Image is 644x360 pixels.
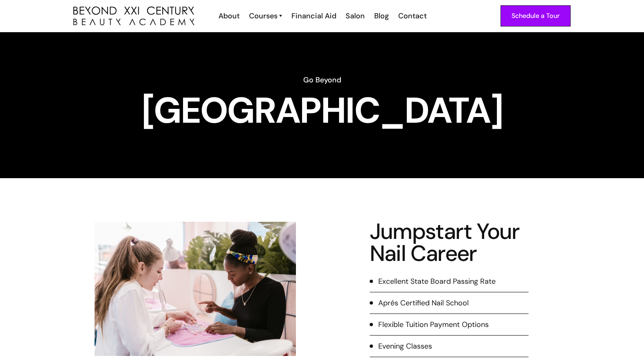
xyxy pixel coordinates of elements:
[95,222,296,356] img: nail tech working at salon
[346,11,365,21] div: Salon
[291,11,336,21] div: Financial Aid
[73,7,194,26] a: home
[374,11,389,21] div: Blog
[393,11,431,21] a: Contact
[340,11,369,21] a: Salon
[370,221,529,265] h2: Jumpstart Your Nail Career
[398,11,427,21] div: Contact
[378,298,469,308] div: Aprés Certified Nail School
[512,11,560,21] div: Schedule a Tour
[378,276,496,287] div: Excellent State Board Passing Rate
[501,5,571,27] a: Schedule a Tour
[213,11,244,21] a: About
[286,11,340,21] a: Financial Aid
[73,7,194,26] img: beyond 21st century beauty academy logo
[249,11,282,21] a: Courses
[249,11,278,21] div: Courses
[218,11,240,21] div: About
[73,75,571,85] h6: Go Beyond
[369,11,393,21] a: Blog
[378,341,432,351] div: Evening Classes
[141,87,503,134] strong: [GEOGRAPHIC_DATA]
[378,319,489,330] div: Flexible Tuition Payment Options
